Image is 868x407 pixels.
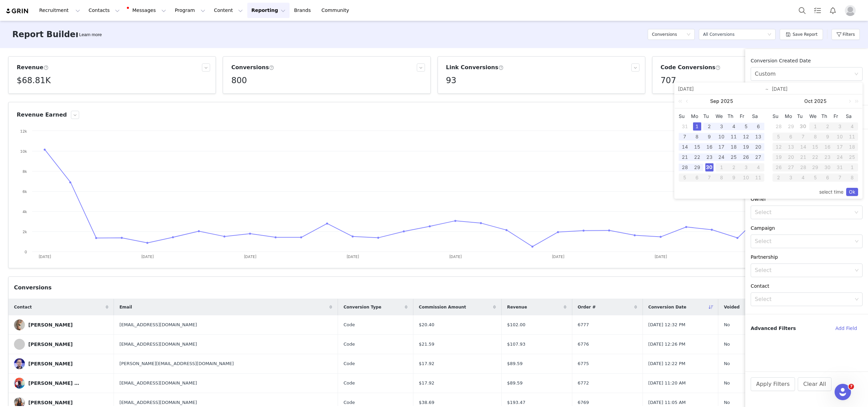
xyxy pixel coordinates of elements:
text: 6k [23,189,27,194]
div: 16 [705,143,713,151]
a: 2025 [720,94,734,108]
td: October 15, 2025 [809,142,822,152]
div: 29 [787,122,795,131]
div: 25 [846,153,858,161]
span: Revenue [507,304,527,310]
div: Select [755,209,851,216]
text: 0 [25,250,27,254]
td: October 29, 2025 [809,162,822,172]
div: 10 [740,174,752,182]
div: 16 [821,143,834,151]
td: September 30, 2025 [797,121,809,132]
div: Tooltip anchor [78,31,103,38]
div: 1 [693,122,701,131]
div: Select [755,238,852,245]
div: 10 [834,133,846,141]
div: 22 [693,153,701,161]
div: 19 [742,143,750,151]
div: Select [755,267,852,274]
td: October 9, 2025 [727,172,740,183]
text: [DATE] [552,254,564,259]
div: 9 [821,133,834,141]
td: October 3, 2025 [834,121,846,132]
td: October 10, 2025 [740,172,752,183]
div: 20 [785,153,797,161]
td: October 6, 2025 [691,172,703,183]
text: [DATE] [39,254,51,259]
td: October 11, 2025 [752,172,764,183]
h5: 800 [231,74,247,87]
i: icon: down [855,268,859,273]
img: grin logo [5,8,29,14]
iframe: Intercom live chat [835,384,851,400]
div: 6 [785,133,797,141]
td: October 1, 2025 [716,162,728,172]
td: September 27, 2025 [752,152,764,162]
td: October 13, 2025 [785,142,797,152]
a: Next year (Control + right) [851,94,860,108]
td: October 17, 2025 [834,142,846,152]
th: Mon [691,111,703,121]
i: icon: down [854,210,858,215]
div: 4 [730,122,738,131]
div: Conversions [14,284,52,292]
td: October 23, 2025 [821,152,834,162]
div: 5 [809,174,822,182]
td: October 11, 2025 [846,132,858,142]
input: End date [772,85,859,93]
th: Thu [727,111,740,121]
div: 26 [742,153,750,161]
td: September 2, 2025 [703,121,716,132]
div: Campaign [751,225,863,232]
div: 30 [821,163,834,171]
td: October 26, 2025 [773,162,785,172]
div: 27 [754,153,762,161]
img: 4e31f251-413e-4cba-98b0-54ac38587df9--s.jpg [14,378,25,389]
th: Sat [752,111,764,121]
a: Last year (Control + left) [677,94,686,108]
div: Owner [751,196,863,203]
text: [DATE] [347,254,359,259]
span: Order # [578,304,596,310]
div: 11 [846,133,858,141]
div: 1 [846,163,858,171]
td: September 25, 2025 [727,152,740,162]
th: Thu [821,111,834,121]
div: 7 [797,133,809,141]
td: September 8, 2025 [691,132,703,142]
div: 25 [730,153,738,161]
div: 11 [752,174,764,182]
button: Content [210,3,247,18]
div: 26 [773,163,785,171]
a: Ok [846,188,858,196]
td: October 27, 2025 [785,162,797,172]
div: 23 [821,153,834,161]
span: Conversion Date [648,304,687,310]
td: September 11, 2025 [727,132,740,142]
span: Mo [691,113,703,119]
div: 23 [705,153,713,161]
div: 8 [846,174,858,182]
td: October 31, 2025 [834,162,846,172]
div: [PERSON_NAME] [28,361,73,366]
td: September 4, 2025 [727,121,740,132]
div: 29 [693,163,701,171]
th: Fri [740,111,752,121]
div: 4 [797,174,809,182]
div: 4 [846,122,858,131]
span: Commission Amount [419,304,466,310]
span: Code [343,321,355,328]
div: 14 [681,143,689,151]
div: 31 [834,163,846,171]
text: [DATE] [449,254,462,259]
div: 3 [740,163,752,171]
img: fabbd01b-b1c7-430e-8dc8-0d56af64036d.jpg [14,319,25,330]
text: 12k [20,129,27,134]
div: 5 [679,174,691,182]
span: Th [727,113,740,119]
td: October 5, 2025 [679,172,691,183]
span: Sa [846,113,858,119]
i: icon: down [855,239,859,244]
th: Wed [716,111,728,121]
i: icon: down [854,72,858,77]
